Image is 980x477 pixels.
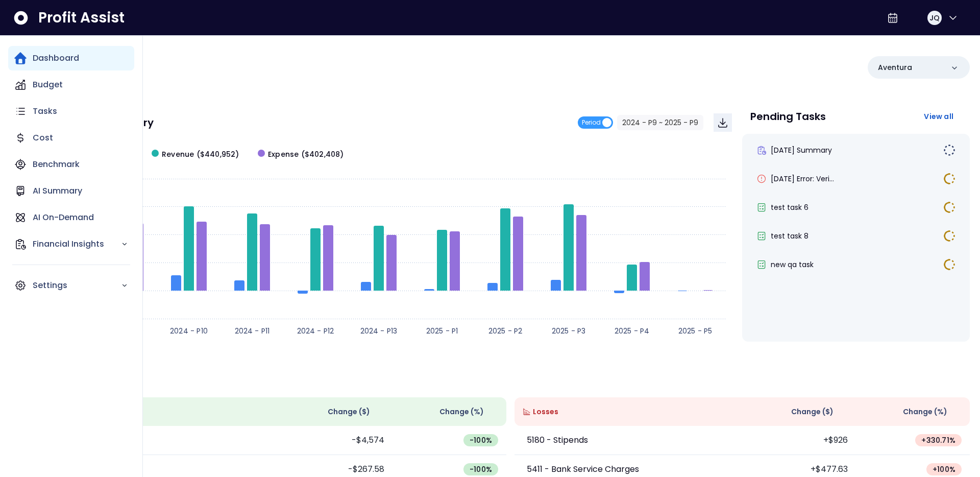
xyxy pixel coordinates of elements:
[51,375,970,385] p: Wins & Losses
[582,116,601,129] span: Period
[943,230,955,242] img: In Progress
[903,407,947,417] span: Change (%)
[750,111,826,122] p: Pending Tasks
[33,158,80,171] p: Benchmark
[714,113,732,132] button: Download
[617,115,703,130] button: 2024 - P9 ~ 2025 - P9
[439,407,484,417] span: Change (%)
[33,185,82,197] p: AI Summary
[552,326,586,336] text: 2025 - P3
[943,173,955,185] img: In Progress
[943,258,955,271] img: In Progress
[38,9,125,27] span: Profit Assist
[488,326,523,336] text: 2025 - P2
[771,231,808,241] span: test task 8
[929,13,940,23] span: JQ
[297,326,334,336] text: 2024 - P12
[33,279,121,292] p: Settings
[470,435,492,445] span: -100 %
[771,145,832,155] span: [DATE] Summary
[878,62,912,73] p: Aventura
[933,464,955,474] span: + 100 %
[33,52,79,64] p: Dashboard
[268,149,344,160] span: Expense ($402,408)
[33,211,94,224] p: AI On-Demand
[771,202,808,212] span: test task 6
[360,326,398,336] text: 2024 - P13
[771,174,834,184] span: [DATE] Error: Veri...
[470,464,492,474] span: -100 %
[943,144,955,156] img: Not yet Started
[170,326,208,336] text: 2024 - P10
[742,426,856,455] td: +$926
[533,407,558,417] span: Losses
[943,201,955,213] img: In Progress
[162,149,239,160] span: Revenue ($440,952)
[328,407,370,417] span: Change ( $ )
[33,79,63,91] p: Budget
[527,434,588,446] p: 5180 - Stipends
[235,326,270,336] text: 2024 - P11
[33,238,121,250] p: Financial Insights
[916,107,962,126] button: View all
[921,435,955,445] span: + 330.71 %
[615,326,650,336] text: 2025 - P4
[33,132,53,144] p: Cost
[33,105,57,117] p: Tasks
[678,326,713,336] text: 2025 - P5
[527,463,639,475] p: 5411 - Bank Service Charges
[791,407,834,417] span: Change ( $ )
[771,259,814,270] span: new qa task
[426,326,458,336] text: 2025 - P1
[924,111,953,122] span: View all
[279,426,393,455] td: -$4,574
